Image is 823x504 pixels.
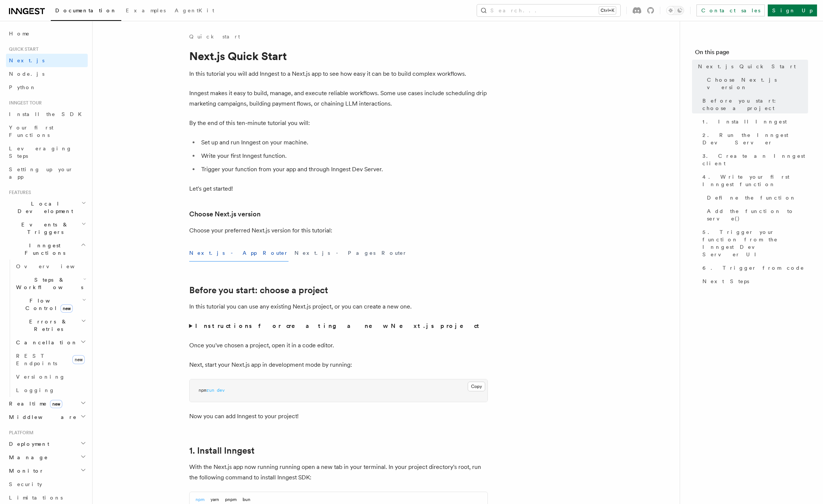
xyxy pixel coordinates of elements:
a: Your first Functions [6,121,88,142]
span: Overview [16,263,93,269]
a: Examples [121,2,170,20]
li: Trigger your function from your app and through Inngest Dev Server. [199,164,488,175]
button: Middleware [6,410,88,424]
a: Versioning [13,370,88,384]
a: REST Endpointsnew [13,349,88,370]
span: 2. Run the Inngest Dev Server [702,131,808,146]
a: 3. Create an Inngest client [699,149,808,170]
span: Steps & Workflows [13,276,83,291]
span: Security [9,481,42,487]
span: new [50,400,62,408]
span: Python [9,84,36,90]
a: Add the function to serve() [704,204,808,225]
span: Logging [16,387,55,393]
a: Choose Next.js version [704,73,808,94]
a: 5. Trigger your function from the Inngest Dev Server UI [699,225,808,261]
button: Next.js - Pages Router [294,245,407,262]
span: Your first Functions [9,125,53,138]
kbd: Ctrl+K [599,7,616,14]
a: Documentation [51,2,121,21]
span: Inngest Functions [6,242,81,257]
a: 6. Trigger from code [699,261,808,275]
span: 4. Write your first Inngest function [702,173,808,188]
button: Flow Controlnew [13,294,88,315]
a: Define the function [704,191,808,204]
a: Next.js Quick Start [695,60,808,73]
button: Errors & Retries [13,315,88,336]
a: 2. Run the Inngest Dev Server [699,128,808,149]
p: Now you can add Inngest to your project! [189,411,488,422]
span: Examples [126,7,166,13]
summary: Instructions for creating a new Next.js project [189,321,488,331]
span: Next Steps [702,278,749,285]
span: Leveraging Steps [9,145,72,159]
a: Next.js [6,54,88,67]
a: Node.js [6,67,88,81]
span: REST Endpoints [16,353,57,366]
a: Before you start: choose a project [699,94,808,115]
span: Errors & Retries [13,318,81,333]
span: Middleware [6,413,77,421]
h1: Next.js Quick Start [189,49,488,63]
button: Inngest Functions [6,239,88,260]
a: 1. Install Inngest [189,445,255,456]
span: Cancellation [13,339,78,346]
a: Choose Next.js version [189,209,261,219]
button: Next.js - App Router [189,245,289,262]
p: Once you've chosen a project, open it in a code editor. [189,340,488,351]
span: Quick start [6,46,38,52]
button: Search...Ctrl+K [477,4,620,16]
span: npm [199,388,206,393]
p: In this tutorial you can use any existing Next.js project, or you can create a new one. [189,301,488,312]
p: Choose your preferred Next.js version for this tutorial: [189,225,488,236]
span: Install the SDK [9,111,86,117]
span: Home [9,30,30,37]
a: Setting up your app [6,163,88,184]
button: Toggle dark mode [666,6,684,15]
span: Versioning [16,374,65,380]
span: Features [6,190,31,195]
span: Limitations [9,495,63,501]
button: Manage [6,451,88,464]
a: Contact sales [696,4,765,16]
p: In this tutorial you will add Inngest to a Next.js app to see how easy it can be to build complex... [189,69,488,79]
span: Add the function to serve() [707,207,808,222]
a: AgentKit [170,2,219,20]
p: Inngest makes it easy to build, manage, and execute reliable workflows. Some use cases include sc... [189,88,488,109]
button: Copy [468,382,485,391]
button: Deployment [6,437,88,451]
a: Overview [13,260,88,273]
div: Inngest Functions [6,260,88,397]
span: Next.js [9,57,44,63]
a: Sign Up [768,4,817,16]
span: 1. Install Inngest [702,118,787,125]
span: Realtime [6,400,62,407]
span: new [60,304,73,313]
span: new [72,355,85,364]
span: Manage [6,454,48,461]
button: Realtimenew [6,397,88,410]
span: Next.js Quick Start [698,63,796,70]
span: Choose Next.js version [707,76,808,91]
a: 1. Install Inngest [699,115,808,128]
h4: On this page [695,48,808,60]
span: Events & Triggers [6,221,81,236]
span: AgentKit [175,7,214,13]
a: Logging [13,384,88,397]
span: dev [217,388,225,393]
li: Set up and run Inngest on your machine. [199,137,488,148]
span: Monitor [6,467,44,475]
a: Python [6,81,88,94]
a: Home [6,27,88,40]
span: Inngest tour [6,100,42,106]
button: Steps & Workflows [13,273,88,294]
span: Deployment [6,440,49,448]
span: Local Development [6,200,81,215]
span: 5. Trigger your function from the Inngest Dev Server UI [702,228,808,258]
button: Local Development [6,197,88,218]
span: Before you start: choose a project [702,97,808,112]
span: Documentation [55,7,117,13]
button: Events & Triggers [6,218,88,239]
span: Define the function [707,194,796,201]
p: By the end of this ten-minute tutorial you will: [189,118,488,128]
